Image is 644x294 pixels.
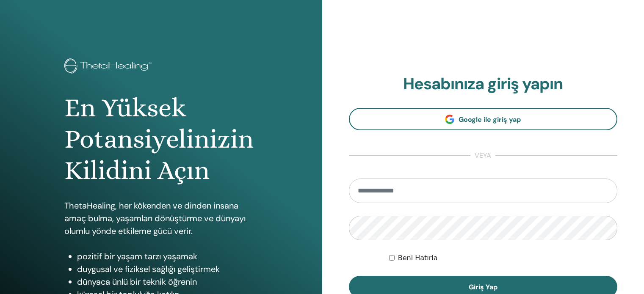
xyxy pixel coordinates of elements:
[64,199,258,237] p: ThetaHealing, her kökenden ve dinden insana amaç bulma, yaşamları dönüştürme ve dünyayı olumlu yö...
[77,250,258,263] li: pozitif bir yaşam tarzı yaşamak
[349,108,618,130] a: Google ile giriş yap
[349,74,618,94] h2: Hesabınıza giriş yapın
[459,115,521,124] span: Google ile giriş yap
[469,283,498,291] span: Giriş Yap
[389,253,617,263] div: Keep me authenticated indefinitely or until I manually logout
[64,92,258,187] h1: En Yüksek Potansiyelinizin Kilidini Açın
[470,151,495,161] span: veya
[77,275,258,288] li: dünyaca ünlü bir teknik öğrenin
[398,253,438,263] label: Beni Hatırla
[77,263,258,275] li: duygusal ve fiziksel sağlığı geliştirmek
